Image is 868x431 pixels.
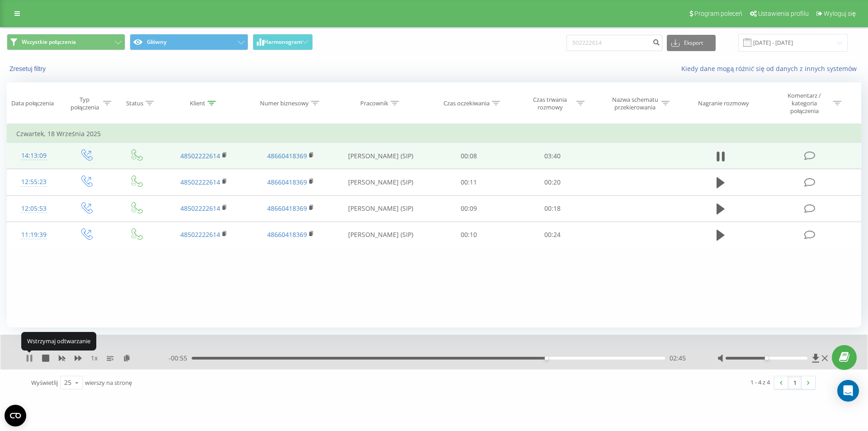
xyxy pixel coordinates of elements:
div: 25 [64,378,71,387]
button: Wszystkie połączenia [7,34,125,50]
div: Status [126,99,143,107]
a: 48502222614 [180,204,220,213]
span: Program poleceń [694,10,742,17]
div: 12:05:53 [16,200,52,218]
div: Pracownik [360,99,388,107]
div: Accessibility label [545,356,548,360]
div: Wstrzymaj odtwarzanie [21,332,96,350]
div: 11:19:39 [16,226,52,244]
a: 48660418369 [267,204,307,213]
div: Numer biznesowy [260,99,309,107]
td: [PERSON_NAME] (SIP) [334,222,427,248]
td: 00:10 [427,222,510,248]
td: [PERSON_NAME] (SIP) [334,143,427,169]
span: 1 x [91,354,98,363]
div: Typ połączenia [68,96,101,111]
div: Data połączenia [11,99,54,107]
a: 48660418369 [267,230,307,239]
td: 00:24 [510,222,594,248]
td: 00:11 [427,169,510,195]
span: 02:45 [670,354,686,363]
button: Open CMP widget [5,405,26,426]
button: Harmonogram [253,34,313,50]
span: wierszy na stronę [85,379,132,387]
button: Eksport [667,35,716,51]
span: - 00:55 [169,354,192,363]
input: Wyszukiwanie według numeru [566,35,662,51]
a: 1 [788,376,802,389]
div: Nagranie rozmowy [698,99,749,107]
td: 03:40 [510,143,594,169]
a: 48502222614 [180,152,220,160]
div: Accessibility label [764,356,768,360]
td: 00:09 [427,195,510,222]
button: Główny [130,34,248,50]
a: Kiedy dane mogą różnić się od danych z innych systemów [681,64,861,73]
td: 00:18 [510,195,594,222]
a: 48502222614 [180,230,220,239]
span: Harmonogram [264,39,302,45]
a: 48660418369 [267,152,307,160]
span: Wszystkie połączenia [22,38,76,46]
a: 48502222614 [180,178,220,186]
td: [PERSON_NAME] (SIP) [334,195,427,222]
div: 14:13:09 [16,147,52,165]
div: 12:55:23 [16,173,52,191]
div: Open Intercom Messenger [837,380,859,402]
span: Ustawienia profilu [758,10,809,17]
div: Czas trwania rozmowy [526,96,574,111]
div: Klient [190,99,205,107]
span: Wyświetlij [31,379,58,387]
button: Zresetuj filtry [7,65,50,73]
td: 00:20 [510,169,594,195]
div: Czas oczekiwania [443,99,490,107]
a: 48660418369 [267,178,307,186]
td: Czwartek, 18 Września 2025 [7,125,861,143]
td: 00:08 [427,143,510,169]
div: Nazwa schematu przekierowania [611,96,659,111]
span: Wyloguj się [824,10,856,17]
div: Komentarz / kategoria połączenia [778,92,831,115]
div: 1 - 4 z 4 [750,378,770,387]
td: [PERSON_NAME] (SIP) [334,169,427,195]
